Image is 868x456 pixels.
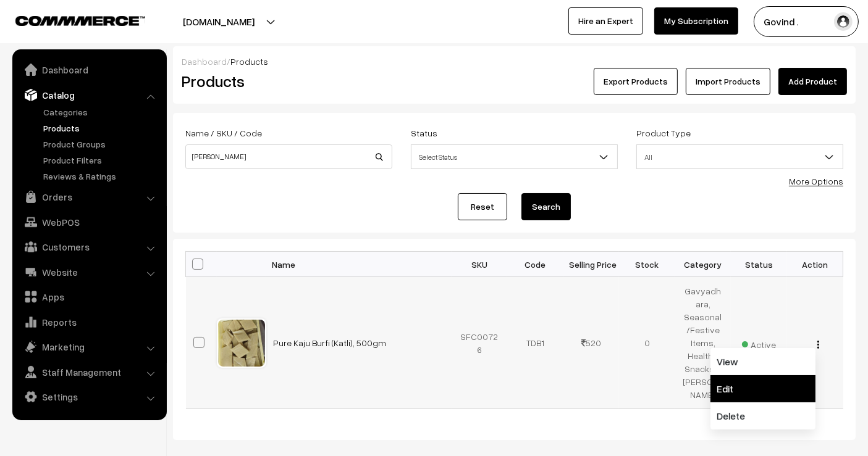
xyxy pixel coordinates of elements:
[452,277,508,409] td: SFC00726
[15,311,162,333] a: Reports
[40,170,162,183] a: Reviews & Ratings
[15,236,162,258] a: Customers
[185,126,262,139] label: Name / SKU / Code
[15,336,162,358] a: Marketing
[40,106,162,118] a: Categories
[789,176,843,186] a: More Options
[15,186,162,208] a: Orders
[15,84,162,106] a: Catalog
[15,12,124,27] a: COMMMERCE
[458,193,507,220] a: Reset
[266,252,452,277] th: Name
[619,252,675,277] th: Stock
[710,402,815,429] a: Delete
[507,252,563,277] th: Code
[710,348,815,375] a: View
[452,252,508,277] th: SKU
[787,252,843,277] th: Action
[15,386,162,408] a: Settings
[710,375,815,402] a: Edit
[274,338,387,348] a: Pure Kaju Burfi (Katli), 500gm
[754,6,859,37] button: Govind .
[15,16,145,25] img: COMMMERCE
[182,72,391,91] h2: Products
[568,7,643,35] a: Hire an Expert
[594,68,678,95] button: Export Products
[15,361,162,383] a: Staff Management
[654,7,738,35] a: My Subscription
[731,252,787,277] th: Status
[40,154,162,167] a: Product Filters
[15,211,162,233] a: WebPOS
[507,277,563,409] td: TDB1
[230,56,268,67] span: Products
[411,146,617,168] span: Select Status
[411,126,437,139] label: Status
[619,277,675,409] td: 0
[637,146,843,168] span: All
[778,68,847,95] a: Add Product
[15,261,162,283] a: Website
[563,252,620,277] th: Selling Price
[411,144,618,169] span: Select Status
[182,55,847,68] div: /
[40,138,162,151] a: Product Groups
[563,277,620,409] td: 520
[15,286,162,308] a: Apps
[636,126,691,139] label: Product Type
[675,252,731,277] th: Category
[834,12,853,31] img: user
[636,144,843,169] span: All
[15,59,162,81] a: Dashboard
[185,144,392,169] input: Name / SKU / Code
[140,6,298,37] button: [DOMAIN_NAME]
[742,335,777,351] span: Active
[40,122,162,135] a: Products
[686,68,770,95] a: Import Products
[675,277,731,409] td: Gavyadhara, Seasonal/Festive Items, Healthy Snacks & [PERSON_NAME]
[521,193,571,220] button: Search
[182,56,227,67] a: Dashboard
[817,341,819,349] img: Menu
